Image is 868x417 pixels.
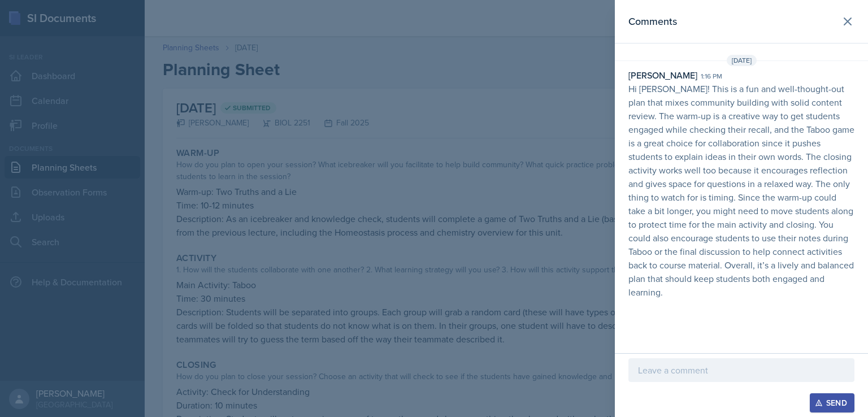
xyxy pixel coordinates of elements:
[817,398,847,407] div: Send
[628,82,854,299] p: Hi [PERSON_NAME]! This is a fun and well-thought-out plan that mixes community building with soli...
[628,68,697,82] div: [PERSON_NAME]
[701,71,722,81] div: 1:16 pm
[628,14,677,29] h2: Comments
[810,393,854,412] button: Send
[727,55,757,66] span: [DATE]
